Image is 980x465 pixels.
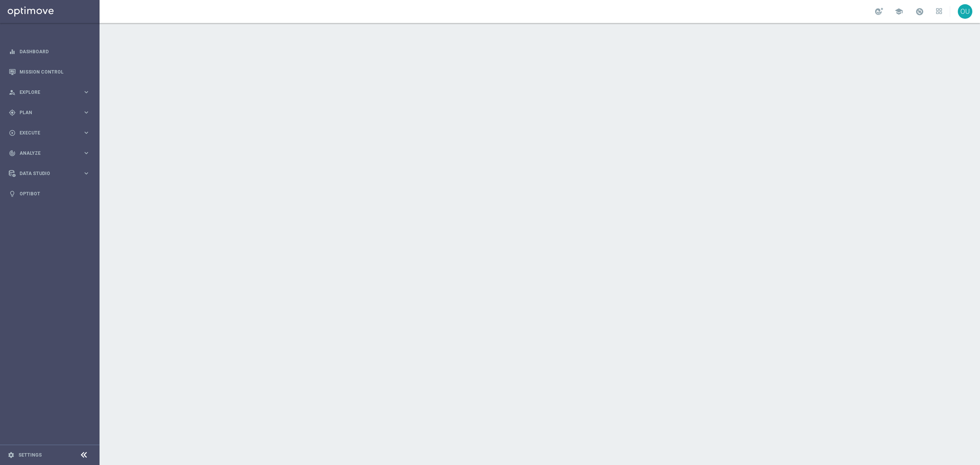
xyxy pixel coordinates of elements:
[8,170,90,177] button: Data Studio keyboard_arrow_right
[20,90,83,95] span: Explore
[9,150,83,157] div: Analyze
[83,149,90,157] i: keyboard_arrow_right
[9,109,83,116] div: Plan
[8,191,90,197] button: lightbulb Optibot
[9,129,16,136] i: play_circle_outline
[9,41,90,62] div: Dashboard
[20,151,83,156] span: Analyze
[83,170,90,177] i: keyboard_arrow_right
[8,150,90,156] button: track_changes Analyze keyboard_arrow_right
[8,89,90,95] button: person_search Explore keyboard_arrow_right
[18,453,42,457] a: Settings
[9,89,83,96] div: Explore
[20,41,90,62] a: Dashboard
[20,62,90,82] a: Mission Control
[83,88,90,96] i: keyboard_arrow_right
[9,170,83,177] div: Data Studio
[9,89,16,96] i: person_search
[9,48,16,55] i: equalizer
[20,171,83,176] span: Data Studio
[895,7,903,16] span: school
[9,62,90,82] div: Mission Control
[9,150,16,157] i: track_changes
[83,109,90,116] i: keyboard_arrow_right
[9,109,16,116] i: gps_fixed
[8,110,90,116] button: gps_fixed Plan keyboard_arrow_right
[9,183,90,204] div: Optibot
[9,129,83,136] div: Execute
[83,129,90,136] i: keyboard_arrow_right
[8,69,90,75] button: Mission Control
[9,190,16,197] i: lightbulb
[8,49,90,55] button: equalizer Dashboard
[8,452,15,458] i: settings
[958,4,972,19] div: OU
[20,110,83,115] span: Plan
[8,130,90,136] button: play_circle_outline Execute keyboard_arrow_right
[20,131,83,135] span: Execute
[20,183,90,204] a: Optibot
